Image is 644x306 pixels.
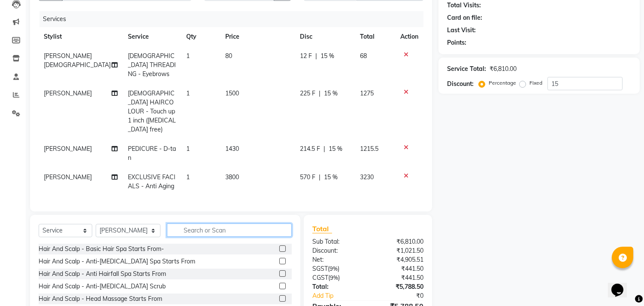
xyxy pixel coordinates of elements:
[128,145,176,162] span: PEDICURE - D-tan
[306,255,368,264] div: Net:
[312,265,328,272] span: SGST
[306,237,368,246] div: Sub Total:
[44,52,111,69] span: [PERSON_NAME][DEMOGRAPHIC_DATA]
[39,282,166,291] div: Hair And Scalp - Anti-[MEDICAL_DATA] Scrub
[330,274,338,281] span: 9%
[324,144,325,153] span: |
[220,27,295,46] th: Price
[447,38,466,47] div: Points:
[319,173,320,182] span: |
[330,265,338,272] span: 9%
[395,27,423,46] th: Action
[368,273,430,282] div: ₹441.50
[306,246,368,255] div: Discount:
[608,272,635,297] iframe: chat widget
[312,224,332,233] span: Total
[447,1,481,10] div: Total Visits:
[490,64,517,73] div: ₹6,810.00
[306,282,368,291] div: Total:
[378,291,430,300] div: ₹0
[529,79,542,87] label: Fixed
[225,89,239,97] span: 1500
[300,89,315,98] span: 225 F
[315,52,317,61] span: |
[300,173,315,182] span: 570 F
[360,145,378,153] span: 1215.5
[360,52,367,60] span: 68
[44,89,92,97] span: [PERSON_NAME]
[295,27,355,46] th: Disc
[300,52,312,61] span: 12 F
[489,79,516,87] label: Percentage
[225,52,232,60] span: 80
[306,273,368,282] div: ( )
[39,11,430,27] div: Services
[39,245,164,254] div: Hair And Scalp - Basic Hair Spa Starts From-
[360,89,374,97] span: 1275
[306,291,378,300] a: Add Tip
[128,52,176,78] span: [DEMOGRAPHIC_DATA] THREADING - Eyebrows
[186,89,190,97] span: 1
[186,52,190,60] span: 1
[355,27,395,46] th: Total
[306,264,368,273] div: ( )
[329,144,342,153] span: 15 %
[39,27,123,46] th: Stylist
[300,144,320,153] span: 214.5 F
[44,145,92,153] span: [PERSON_NAME]
[128,89,176,133] span: [DEMOGRAPHIC_DATA] HAIRCOLOUR - Touch up 1 inch ([MEDICAL_DATA] free)
[320,52,334,61] span: 15 %
[360,173,374,181] span: 3230
[167,223,292,237] input: Search or Scan
[186,145,190,153] span: 1
[368,246,430,255] div: ₹1,021.50
[447,80,474,89] div: Discount:
[447,64,486,73] div: Service Total:
[123,27,181,46] th: Service
[447,13,482,22] div: Card on file:
[225,173,239,181] span: 3800
[319,89,320,98] span: |
[368,237,430,246] div: ₹6,810.00
[44,173,92,181] span: [PERSON_NAME]
[39,294,162,303] div: Hair And Scalp - Head Massage Starts From
[186,173,190,181] span: 1
[324,89,338,98] span: 15 %
[181,27,220,46] th: Qty
[312,274,328,282] span: CGST
[225,145,239,153] span: 1430
[324,173,338,182] span: 15 %
[39,269,166,278] div: Hair And Scalp - Anti Hairfall Spa Starts From
[39,257,195,266] div: Hair And Scalp - Anti-[MEDICAL_DATA] Spa Starts From
[447,26,476,35] div: Last Visit:
[128,173,175,190] span: EXCLUSIVE FACIALS - Anti Aging
[368,264,430,273] div: ₹441.50
[368,282,430,291] div: ₹5,788.50
[368,255,430,264] div: ₹4,905.51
